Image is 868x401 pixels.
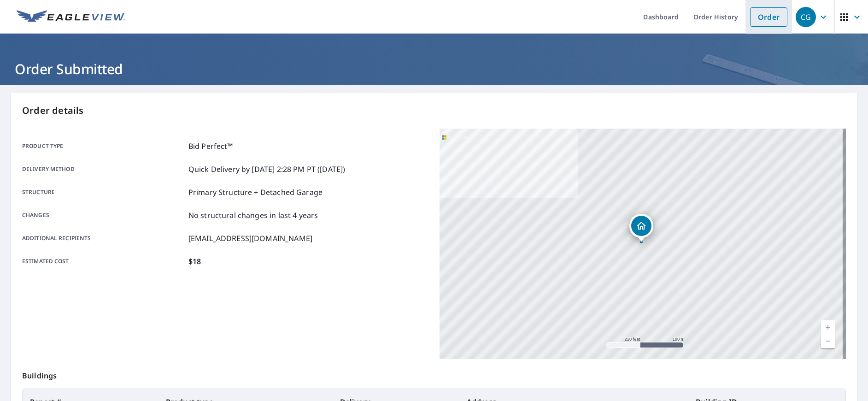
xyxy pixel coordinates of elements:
p: Structure [22,187,185,198]
img: EV Logo [17,10,125,24]
div: CG [796,7,816,27]
p: Quick Delivery by [DATE] 2:28 PM PT ([DATE]) [188,164,346,175]
a: Order [750,7,787,27]
p: Changes [22,210,185,221]
p: $18 [188,256,201,267]
div: Dropped pin, building 1, Residential property, 2222 Olive Branch Dr Sun City Center, FL 33573 [629,214,653,242]
p: Delivery method [22,164,185,175]
p: [EMAIL_ADDRESS][DOMAIN_NAME] [188,233,312,244]
p: Estimated cost [22,256,185,267]
h1: Order Submitted [11,59,857,78]
a: Current Level 17, Zoom In [821,320,835,334]
p: No structural changes in last 4 years [188,210,318,221]
p: Product type [22,141,185,152]
p: Primary Structure + Detached Garage [188,187,323,198]
a: Current Level 17, Zoom Out [821,334,835,348]
p: Bid Perfect™ [188,141,233,152]
p: Buildings [22,359,846,389]
p: Additional recipients [22,233,185,244]
p: Order details [22,104,846,118]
